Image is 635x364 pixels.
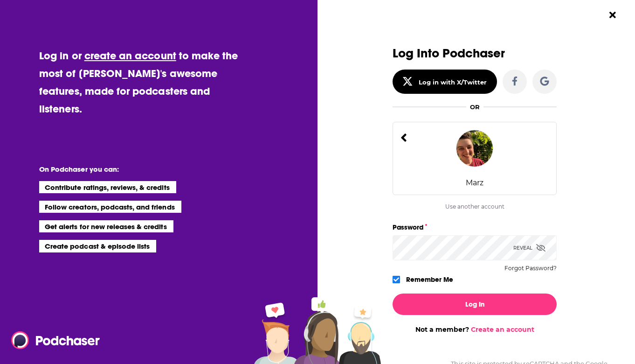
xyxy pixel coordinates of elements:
[393,70,497,94] button: Log in with X/Twitter
[471,325,534,334] a: Create an account
[393,203,557,210] div: Use another account
[406,273,453,286] label: Remember Me
[11,331,101,349] img: Podchaser - Follow, Share and Rate Podcasts
[39,165,226,174] li: On Podchaser you can:
[39,181,176,193] li: Contribute ratings, reviews, & credits
[39,201,181,213] li: Follow creators, podcasts, and friends
[470,103,480,111] div: OR
[11,331,93,349] a: Podchaser - Follow, Share and Rate Podcasts
[393,294,557,315] button: Log In
[39,220,173,232] li: Get alerts for new releases & credits
[513,235,545,260] div: Reveal
[39,240,156,252] li: Create podcast & episode lists
[466,178,483,187] div: Marz
[393,325,557,334] div: Not a member?
[504,265,557,272] button: Forgot Password?
[84,49,176,62] a: create an account
[604,6,621,24] button: Close Button
[393,47,557,60] h3: Log Into Podchaser
[393,221,557,233] label: Password
[419,78,487,86] div: Log in with X/Twitter
[456,130,493,167] img: Marz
